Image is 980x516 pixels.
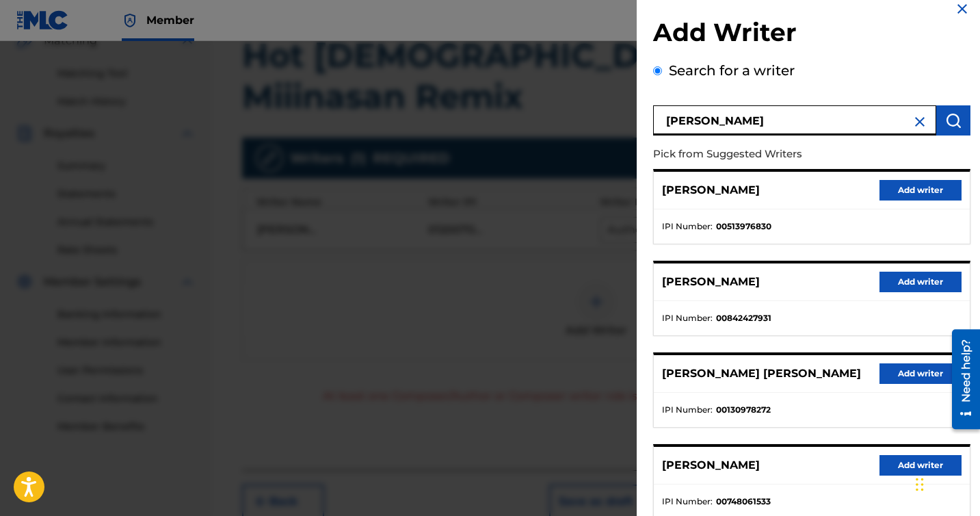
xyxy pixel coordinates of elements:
img: MLC Logo [16,10,69,30]
p: [PERSON_NAME] [662,182,760,198]
strong: 00130978272 [716,404,771,416]
button: Add writer [879,180,962,201]
p: [PERSON_NAME] [PERSON_NAME] [662,365,861,382]
span: IPI Number : [662,312,713,324]
button: Add writer [879,455,962,476]
strong: 00513976830 [716,220,771,233]
span: IPI Number : [662,220,713,233]
img: Top Rightsholder [122,12,138,29]
p: [PERSON_NAME] [662,274,760,290]
p: Pick from Suggested Writers [653,140,892,169]
h2: Add Writer [653,17,970,52]
p: [PERSON_NAME] [662,457,760,474]
button: Add writer [879,363,962,384]
strong: 00748061533 [716,495,771,508]
iframe: Resource Center [942,324,980,435]
label: Search for a writer [669,62,795,79]
button: Add writer [879,272,962,292]
img: close [912,114,928,130]
span: IPI Number : [662,495,713,508]
strong: 00842427931 [716,312,771,324]
img: Search Works [945,112,962,129]
div: Drag [916,464,924,505]
iframe: Chat Widget [912,450,980,516]
span: IPI Number : [662,404,713,416]
span: Member [146,12,194,28]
